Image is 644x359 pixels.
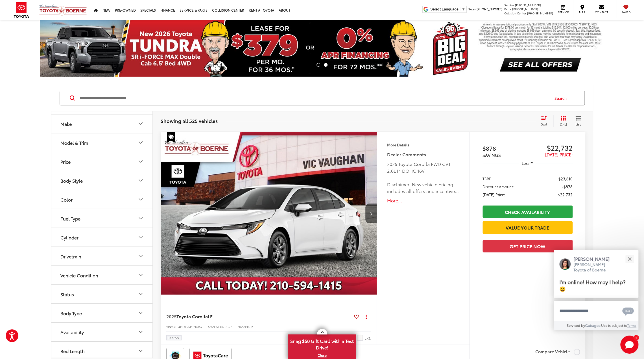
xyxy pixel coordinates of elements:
span: Map [576,10,588,14]
button: Get Price Now [483,240,573,252]
span: Toyota Corolla [176,313,208,319]
div: Price [137,158,144,165]
span: TSRP: [483,176,492,181]
span: Less [522,161,529,166]
span: [DATE] Price: [483,192,505,197]
div: Availability [137,328,144,335]
span: [PHONE_NUMBER] [515,3,541,7]
button: StatusStatus [51,285,153,303]
div: Make [137,120,144,127]
button: Search [549,91,575,105]
span: 2025 [166,313,176,319]
span: $22,732 [558,192,573,197]
span: STK32D857 [216,325,232,329]
div: Body Style [60,178,83,183]
div: Body Type [137,310,144,316]
span: Parts [504,7,511,11]
div: Close[PERSON_NAME][PERSON_NAME] Toyota of BoerneI'm online! How may I help? 😀Type your messageCha... [554,250,638,330]
div: Price [60,159,71,164]
button: Model & TrimModel & Trim [51,133,153,152]
span: Contact [595,10,608,14]
span: LE [208,313,213,319]
span: Select Language [430,7,459,11]
div: Fuel Type [137,215,144,222]
span: SAVINGS [483,152,501,158]
button: Grid View [553,115,571,127]
span: Showing all 525 vehicles [161,117,218,124]
button: List View [571,115,585,127]
a: Select Language​ [430,7,465,11]
span: Snag $50 Gift Card with a Test Drive! [289,335,355,352]
span: ​ [460,7,460,11]
h4: More Details [387,143,459,147]
span: I'm online! How may I help? 😀 [559,278,625,292]
div: Cylinder [137,234,144,241]
div: Status [137,291,144,297]
span: $878 [483,144,528,152]
a: Check Availability [483,206,573,218]
span: Ext. [364,335,371,341]
div: Model & Trim [60,140,88,145]
span: $22,732 [527,143,573,152]
button: DrivetrainDrivetrain [51,247,153,265]
div: Bed Length [60,348,85,354]
button: MakeMake [51,114,153,133]
img: Vic Vaughan Toyota of Boerne [39,4,87,16]
p: [PERSON_NAME] [573,256,615,262]
span: Stock: [208,325,216,329]
span: 1 [635,336,637,339]
span: [PHONE_NUMBER] [477,7,503,11]
button: Body TypeBody Type [51,304,153,322]
label: Compare Vehicle [535,349,580,355]
div: Drivetrain [60,254,81,259]
a: 2025 Toyota Corolla LE2025 Toyota Corolla LE2025 Toyota Corolla LE2025 Toyota Corolla LE [160,132,377,295]
button: Vehicle ConditionVehicle Condition [51,266,153,284]
div: Drivetrain [137,253,144,259]
h5: Dealer Comments [387,151,459,158]
span: Service [504,3,514,7]
span: 5YFB4MDE9SP32D857 [172,325,202,329]
button: Next image [365,204,377,223]
button: Body StyleBody Style [51,171,153,190]
span: [DATE] Price: [545,151,573,157]
span: Collision Center [504,11,526,15]
a: Gubagoo. [585,323,601,328]
button: CylinderCylinder [51,228,153,246]
span: VIN: [166,325,172,329]
div: Vehicle Condition [137,272,144,278]
button: Chat with SMS [621,304,636,317]
div: Vehicle Condition [60,273,98,278]
span: dropdown dots [366,314,367,319]
div: Make [60,121,72,126]
img: 2025 Toyota Corolla LE [160,132,377,295]
span: Grid [560,122,567,127]
div: Model & Trim [137,139,144,146]
button: Less [519,158,536,168]
span: 1852 [247,325,253,329]
div: Status [60,291,74,297]
a: Terms [627,323,636,328]
div: Color [137,196,144,203]
span: Sales [468,7,476,11]
span: Saved [620,10,632,14]
button: Select sort value [538,115,553,127]
div: 2025 Toyota Corolla LE 0 [160,132,377,295]
button: Fuel TypeFuel Type [51,209,153,228]
div: Body Type [60,310,82,316]
textarea: Type your message [554,301,638,321]
button: Close [623,253,636,265]
div: Color [60,197,73,202]
span: Special [167,132,175,143]
span: [PHONE_NUMBER] [527,11,553,15]
div: Cylinder [60,235,78,240]
input: Search by Make, Model, or Keyword [79,91,549,105]
button: ColorColor [51,190,153,209]
span: Ice Cap [357,335,363,341]
svg: Text [622,307,634,316]
span: $23,610 [558,176,573,181]
span: Use is subject to [601,323,627,328]
span: In Stock [169,336,179,339]
span: [PHONE_NUMBER] [512,7,538,11]
span: Model: [237,325,247,329]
